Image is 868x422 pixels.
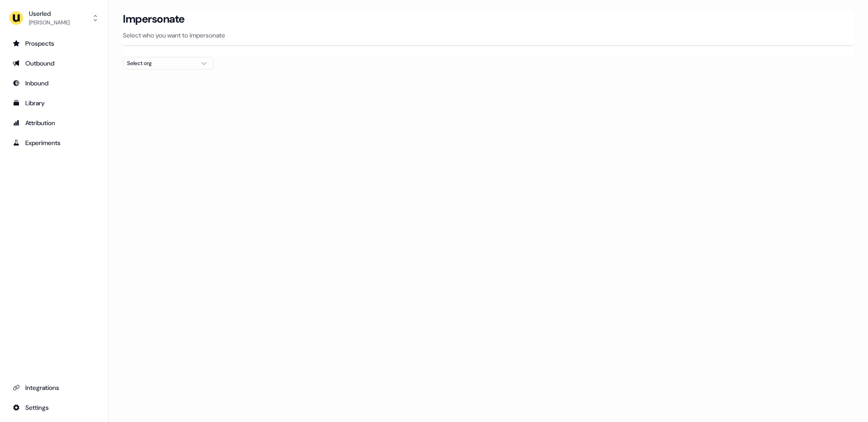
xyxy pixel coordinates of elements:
[7,96,101,110] a: Go to templates
[13,39,95,48] div: Prospects
[13,118,95,127] div: Attribution
[13,59,95,68] div: Outbound
[7,76,101,90] a: Go to Inbound
[7,56,101,70] a: Go to outbound experience
[7,36,101,51] a: Go to prospects
[123,57,213,70] button: Select org
[13,383,95,392] div: Integrations
[29,9,70,18] div: Userled
[123,31,854,40] p: Select who you want to impersonate
[123,12,185,26] h3: Impersonate
[7,136,101,150] a: Go to experiments
[13,138,95,147] div: Experiments
[29,18,70,27] div: [PERSON_NAME]
[13,98,95,108] div: Library
[13,403,95,412] div: Settings
[7,380,101,395] a: Go to integrations
[13,79,95,88] div: Inbound
[7,116,101,130] a: Go to attribution
[7,7,101,29] button: Userled[PERSON_NAME]
[127,59,195,68] div: Select org
[7,400,101,415] a: Go to integrations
